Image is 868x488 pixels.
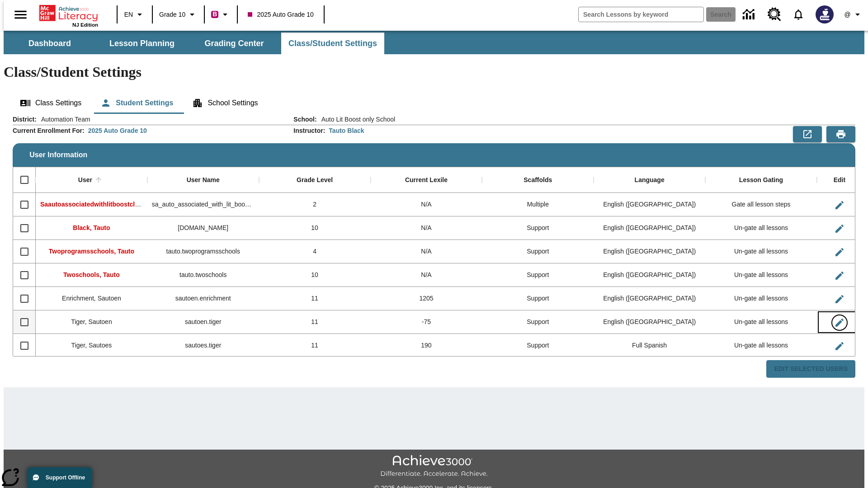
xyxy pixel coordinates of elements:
[13,127,85,135] h2: Current Enrollment For :
[482,310,594,334] div: Support
[147,287,259,310] div: sautoen.enrichment
[5,33,95,54] button: Dashboard
[27,467,92,488] button: Support Offline
[159,10,185,19] span: Grade 10
[705,287,817,310] div: Un-gate all lessons
[37,115,90,124] span: Automation Team
[830,314,849,332] button: Edit User
[88,126,147,135] div: 2025 Auto Grade 10
[147,193,259,216] div: sa_auto_associated_with_lit_boost_classes
[147,263,259,287] div: tauto.twoschools
[97,33,187,54] button: Lesson Planning
[4,33,385,54] div: SubNavbar
[29,151,87,159] span: User Information
[147,216,259,240] div: tauto.black
[405,176,448,184] div: Current Lexile
[371,287,482,310] div: 1205
[147,310,259,334] div: sautoen.tiger
[4,64,864,80] h1: Class/Student Settings
[380,455,488,478] img: Achieve3000 Differentiate Accelerate Achieve
[185,92,265,114] button: School Settings
[705,263,817,287] div: Un-gate all lessons
[834,176,845,184] div: Edit
[78,176,92,184] div: User
[4,31,864,54] div: SubNavbar
[762,2,787,27] a: Resource Center, Will open in new tab
[705,216,817,240] div: Un-gate all lessons
[594,334,705,357] div: Full Spanish
[147,334,259,357] div: sautoes.tiger
[187,176,220,184] div: User Name
[371,263,482,287] div: N/A
[13,115,855,378] div: User Information
[830,196,849,214] button: Edit User
[816,5,834,23] img: Avatar
[39,4,98,22] a: Home
[259,310,371,334] div: 11
[830,290,849,308] button: Edit User
[93,92,180,114] button: Student Settings
[13,92,89,114] button: Class Settings
[594,310,705,334] div: English (US)
[71,318,112,325] span: Tiger, Sautoen
[317,115,395,124] span: Auto Lit Boost only School
[826,126,855,142] button: Print Preview
[793,126,822,142] button: Export to CSV
[594,216,705,240] div: English (US)
[482,216,594,240] div: Support
[830,243,849,261] button: Edit User
[329,126,364,135] div: Tauto Black
[71,342,112,349] span: Tiger, Sautoes
[297,176,333,184] div: Grade Level
[705,240,817,263] div: Un-gate all lessons
[737,2,762,27] a: Data Center
[844,10,850,19] span: @
[124,10,133,19] span: EN
[259,240,371,263] div: 4
[46,474,85,481] span: Support Offline
[482,287,594,310] div: Support
[120,6,149,23] button: Language: EN, Select a language
[259,216,371,240] div: 10
[371,240,482,263] div: N/A
[63,271,120,278] span: Twoschools, Tauto
[72,22,98,28] span: NJ Edition
[594,263,705,287] div: English (US)
[13,116,37,123] h2: District :
[705,334,817,357] div: Un-gate all lessons
[293,116,316,123] h2: School :
[524,176,552,184] div: Scaffolds
[49,248,134,255] span: Twoprogramsschools, Tauto
[594,287,705,310] div: English (US)
[594,240,705,263] div: English (US)
[482,263,594,287] div: Support
[830,267,849,285] button: Edit User
[579,7,703,22] input: search field
[212,9,217,20] span: B
[830,220,849,238] button: Edit User
[482,334,594,357] div: Support
[259,287,371,310] div: 11
[259,263,371,287] div: 10
[281,33,384,54] button: Class/Student Settings
[259,334,371,357] div: 11
[248,10,313,19] span: 2025 Auto Grade 10
[189,33,279,54] button: Grading Center
[39,3,98,28] div: Home
[482,240,594,263] div: Support
[62,295,121,302] span: Enrichment, Sautoen
[482,193,594,216] div: Multiple
[787,3,810,26] a: Notifications
[7,1,34,28] button: Open side menu
[830,337,849,355] button: Edit User
[810,3,839,26] button: Select a new avatar
[13,92,855,114] div: Class/Student Settings
[635,176,665,184] div: Language
[839,6,868,23] button: Profile/Settings
[73,224,110,231] span: Black, Tauto
[371,193,482,216] div: N/A
[371,310,482,334] div: -75
[40,201,233,208] span: Saautoassociatedwithlitboostcl, Saautoassociatedwithlitboostcl
[739,176,783,184] div: Lesson Gating
[259,193,371,216] div: 2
